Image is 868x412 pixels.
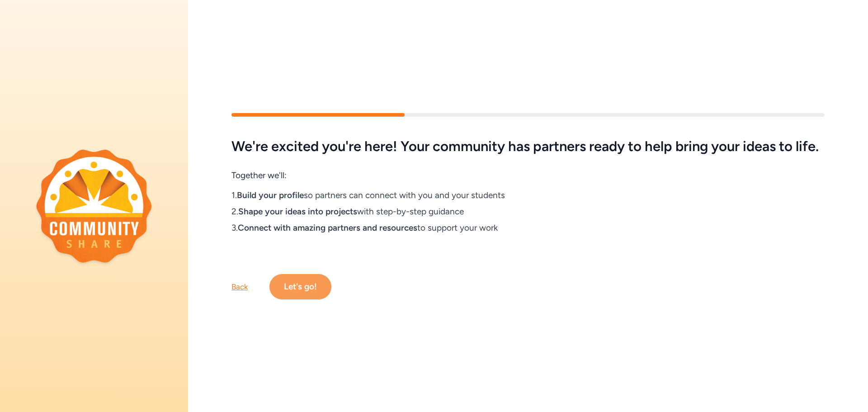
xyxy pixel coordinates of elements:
div: 3. to support your work [231,222,498,234]
span: Shape your ideas into projects [238,206,357,217]
h6: Together we'll: [231,169,825,182]
div: Back [231,281,248,292]
button: Let's go! [269,274,331,299]
div: 2. with step-by-step guidance [231,205,464,218]
img: logo [36,149,152,262]
span: Connect with amazing partners and resources [238,223,417,233]
h5: We're excited you're here! Your community has partners ready to help bring your ideas to life. [231,138,825,155]
span: Build your profile [237,190,304,200]
div: 1. so partners can connect with you and your students [231,189,505,202]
